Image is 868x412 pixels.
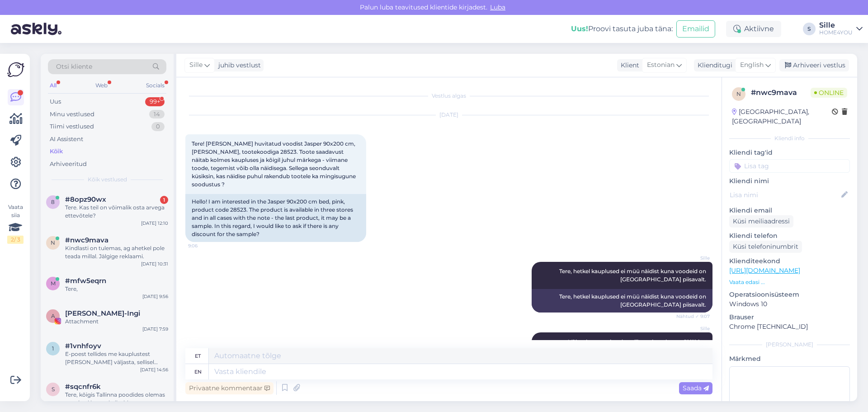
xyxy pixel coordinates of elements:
[729,278,850,286] p: Vaata edasi ...
[65,236,108,244] span: #nwc9mava
[56,62,92,71] span: Otsi kliente
[729,322,850,331] p: Chrome [TECHNICAL_ID]
[65,342,101,350] span: #1vnhfoyv
[188,242,222,249] span: 9:06
[729,266,800,275] a: [URL][DOMAIN_NAME]
[52,386,55,393] span: s
[141,220,168,227] div: [DATE] 12:10
[532,289,712,313] div: Tere, hetkel kauplused ei müü näidist kuna voodeid on [GEOGRAPHIC_DATA] piisavalt.
[676,313,710,320] span: Nähtud ✓ 9:07
[145,97,165,106] div: 99+
[729,313,850,322] p: Brauser
[51,239,55,246] span: n
[51,313,55,319] span: A
[151,122,165,131] div: 0
[185,194,366,242] div: Hello! I am interested in the Jasper 90x200 cm bed, pink, product code 28523. The product is avai...
[729,290,850,299] p: Operatsioonisüsteem
[779,59,849,71] div: Arhiveeri vestlus
[811,88,847,98] span: Online
[559,268,708,283] span: Tere, hetkel kauplused ei müü näidist kuna voodeid on [GEOGRAPHIC_DATA] piisavalt.
[50,97,61,106] div: Uus
[7,61,24,78] img: Askly Logo
[729,206,850,215] p: Kliendi email
[694,61,732,70] div: Klienditugi
[50,122,94,131] div: Tiimi vestlused
[50,135,83,144] div: AI Assistent
[160,196,168,204] div: 1
[819,29,853,36] div: HOME4YOU
[65,383,101,391] span: #sqcnfr6k
[144,80,166,91] div: Socials
[736,90,741,97] span: n
[94,80,109,91] div: Web
[185,92,712,100] div: Vestlus algas
[185,382,274,394] div: Privaatne kommentaar
[676,20,715,38] button: Emailid
[194,364,202,379] div: en
[192,140,357,188] span: Tere! [PERSON_NAME] huvitatud voodist Jasper 90x200 cm, [PERSON_NAME], tootekoodiga 28523. Toote ...
[803,23,816,35] div: S
[571,24,588,33] b: Uus!
[729,299,850,309] p: Windows 10
[51,280,56,287] span: m
[65,285,168,293] div: Tere,
[571,24,673,34] div: Proovi tasuta juba täna:
[48,80,58,91] div: All
[65,391,168,407] div: Tere, kõigis Tallinna poodides olemas soovitud kogus kellasid.
[683,384,709,392] span: Saada
[185,111,712,119] div: [DATE]
[729,215,793,227] div: Küsi meiliaadressi
[819,22,863,36] a: SilleHOME4YOU
[215,61,261,70] div: juhib vestlust
[729,148,850,157] p: Kliendi tag'id
[676,325,710,332] span: Sille
[617,61,639,70] div: Klient
[189,60,203,70] span: Sille
[140,366,168,373] div: [DATE] 14:56
[729,341,850,349] div: [PERSON_NAME]
[142,293,168,300] div: [DATE] 9:56
[729,241,802,253] div: Küsi telefoninumbrit
[65,277,106,285] span: #mfw5eqrn
[65,309,140,317] span: Annye Rooväli-Ingi
[729,134,850,142] div: Kliendi info
[676,255,710,261] span: Sille
[88,175,127,184] span: Kõik vestlused
[730,190,840,200] input: Lisa nimi
[729,159,850,173] input: Lisa tag
[751,87,811,98] div: # nwc9mava
[52,345,54,352] span: 1
[568,338,706,353] span: Võimalus vormistada tellimus kaupluses või läbi e-[PERSON_NAME].
[149,110,165,119] div: 14
[142,326,168,332] div: [DATE] 7:59
[487,3,508,11] span: Luba
[65,204,168,220] div: Tere. Kas teil on võimalik osta arvega ettevõtele?
[7,203,24,244] div: Vaata siia
[50,160,87,169] div: Arhiveeritud
[50,147,63,156] div: Kõik
[65,317,168,326] div: Attachment
[729,354,850,364] p: Märkmed
[7,236,24,244] div: 2 / 3
[65,244,168,260] div: Kindlasti on tulemas, ag ahetkel pole teada millal. Jälgige reklaami.
[195,348,201,364] div: et
[819,22,853,29] div: Sille
[50,110,94,119] div: Minu vestlused
[740,60,764,70] span: English
[726,21,781,37] div: Aktiivne
[647,60,675,70] span: Estonian
[732,107,832,126] div: [GEOGRAPHIC_DATA], [GEOGRAPHIC_DATA]
[729,256,850,266] p: Klienditeekond
[65,350,168,366] div: E-poest tellides me kauplustest [PERSON_NAME] väljasta, sellisel juhul minge ostke kauplusest koh...
[729,176,850,186] p: Kliendi nimi
[51,199,55,205] span: 8
[729,231,850,241] p: Kliendi telefon
[65,195,106,204] span: #8opz90wx
[141,260,168,267] div: [DATE] 10:31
